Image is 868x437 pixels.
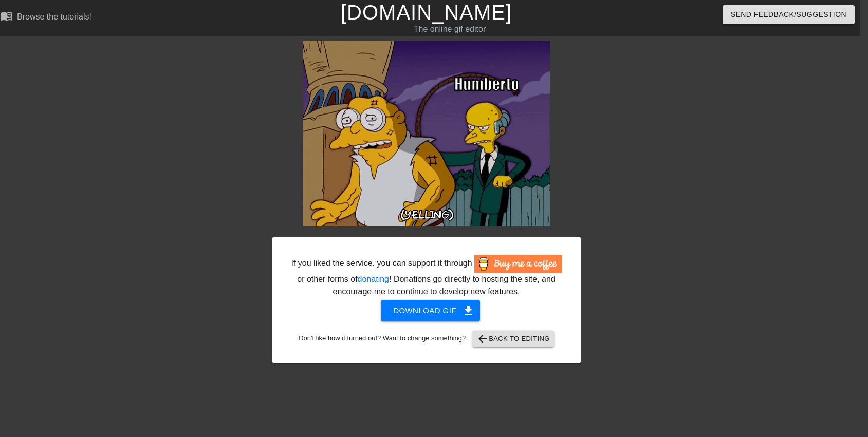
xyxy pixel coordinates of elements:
[1,10,13,22] span: menu_book
[474,255,562,273] img: Buy Me A Coffee
[17,12,91,21] div: Browse the tutorials!
[373,306,480,314] a: Download gif
[723,5,855,24] button: Send Feedback/Suggestion
[358,275,389,283] a: donating
[381,300,480,321] button: Download gif
[731,8,846,21] span: Send Feedback/Suggestion
[290,255,563,298] div: If you liked the service, you can support it through or other forms of ! Donations go directly to...
[476,333,550,345] span: Back to Editing
[287,23,613,35] div: The online gif editor
[462,305,474,317] span: get_app
[1,10,91,26] a: Browse the tutorials!
[303,41,550,226] img: jw8LMfhl.gif
[472,331,554,347] button: Back to Editing
[393,304,468,317] span: Download gif
[341,1,512,24] a: [DOMAIN_NAME]
[476,333,489,345] span: arrow_back
[288,331,565,347] div: Don't like how it turned out? Want to change something?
